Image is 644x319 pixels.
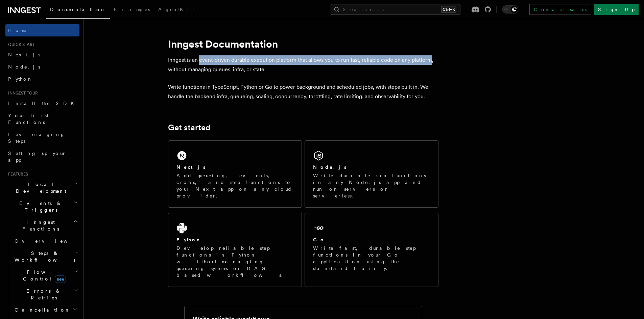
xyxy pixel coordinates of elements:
p: Develop reliable step functions in Python without managing queueing systems or DAG based workflows. [176,245,293,278]
a: Home [5,24,79,36]
button: Errors & Retries [12,285,79,304]
span: Inngest tour [5,90,38,96]
a: Leveraging Steps [5,128,79,147]
a: Setting up your app [5,147,79,166]
span: Next.js [8,52,40,57]
a: Examples [110,2,154,18]
span: Setting up your app [8,151,66,163]
button: Toggle dark mode [502,5,518,14]
button: Events & Triggers [5,197,79,216]
a: GoWrite fast, durable step functions in your Go application using the standard library. [305,213,438,287]
span: Local Development [5,181,74,194]
p: Add queueing, events, crons, and step functions to your Next app on any cloud provider. [176,172,293,199]
span: Leveraging Steps [8,132,65,144]
h2: Go [313,236,325,243]
span: Events & Triggers [5,200,74,213]
a: Node.jsWrite durable step functions in any Node.js app and run on servers or serverless. [305,140,438,208]
a: Contact sales [529,4,591,15]
span: Overview [15,238,84,244]
span: Steps & Workflows [12,250,75,263]
kbd: Ctrl+K [441,6,456,13]
p: Inngest is an event-driven durable execution platform that allows you to run fast, reliable code ... [168,55,438,74]
h2: Node.js [313,164,347,170]
a: Get started [168,123,210,132]
h1: Inngest Documentation [168,38,438,50]
h2: Next.js [176,164,206,170]
span: AgentKit [158,7,194,12]
span: Examples [114,7,150,12]
a: Documentation [46,2,110,19]
span: Node.js [8,64,40,70]
span: Errors & Retries [12,288,73,301]
a: Node.js [5,61,79,73]
span: new [55,275,66,283]
span: Features [5,171,28,177]
p: Write durable step functions in any Node.js app and run on servers or serverless. [313,172,430,199]
button: Cancellation [12,304,79,316]
button: Flow Controlnew [12,266,79,285]
a: Install the SDK [5,97,79,109]
span: Your first Functions [8,113,48,125]
button: Search...Ctrl+K [331,4,460,15]
span: Inngest Functions [5,219,73,232]
span: Flow Control [12,269,74,282]
p: Write fast, durable step functions in your Go application using the standard library. [313,245,430,272]
a: Next.jsAdd queueing, events, crons, and step functions to your Next app on any cloud provider. [168,140,302,208]
a: Next.js [5,49,79,61]
span: Documentation [50,7,106,12]
a: Python [5,73,79,85]
button: Local Development [5,178,79,197]
button: Steps & Workflows [12,247,79,266]
button: Inngest Functions [5,216,79,235]
a: PythonDevelop reliable step functions in Python without managing queueing systems or DAG based wo... [168,213,302,287]
a: Overview [12,235,79,247]
a: Sign Up [594,4,639,15]
span: Home [8,27,27,34]
a: Your first Functions [5,109,79,128]
span: Quick start [5,42,35,47]
span: Cancellation [12,307,70,313]
span: Python [8,76,33,82]
p: Write functions in TypeScript, Python or Go to power background and scheduled jobs, with steps bu... [168,82,438,101]
a: AgentKit [154,2,198,18]
h2: Python [176,236,201,243]
span: Install the SDK [8,101,78,106]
